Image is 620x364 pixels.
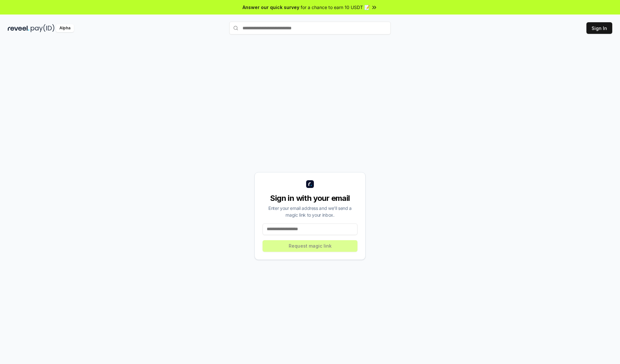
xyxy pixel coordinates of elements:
div: Enter your email address and we’ll send a magic link to your inbox. [263,205,357,218]
span: Answer our quick survey [243,4,299,11]
img: logo_small [306,180,314,188]
img: reveel_dark [8,24,29,32]
div: Alpha [56,24,74,32]
div: Sign in with your email [263,193,357,203]
img: pay_id [31,24,55,32]
button: Sign In [586,22,612,34]
span: for a chance to earn 10 USDT 📝 [301,4,370,11]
